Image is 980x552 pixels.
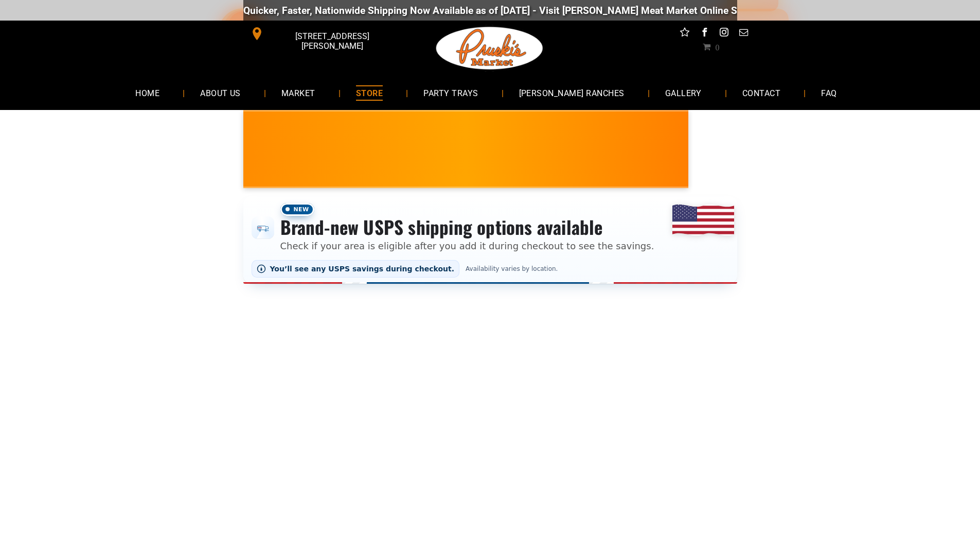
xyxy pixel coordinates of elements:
a: PARTY TRAYS [408,79,493,106]
div: Shipping options announcement [243,196,737,284]
a: instagram [717,26,730,42]
p: Check if your area is eligible after you add it during checkout to see the savings. [280,239,654,253]
a: Social network [678,26,691,42]
a: ABOUT US [185,79,256,106]
a: FAQ [806,79,852,106]
a: [PERSON_NAME] RANCHES [504,79,640,106]
h3: Brand-new USPS shipping options available [280,216,654,238]
span: [STREET_ADDRESS][PERSON_NAME] [265,26,398,56]
span: Availability varies by location. [464,265,560,272]
span: New [280,203,314,216]
a: MARKET [266,79,331,106]
a: email [737,26,750,42]
span: You’ll see any USPS savings during checkout. [270,265,455,273]
a: STORE [341,79,398,106]
a: [STREET_ADDRESS][PERSON_NAME] [243,26,401,42]
a: HOME [120,79,175,106]
span: 0 [715,43,719,51]
a: facebook [698,26,711,42]
div: Quicker, Faster, Nationwide Shipping Now Available as of [DATE] - Visit [PERSON_NAME] Meat Market... [243,5,866,16]
a: CONTACT [727,79,796,106]
img: Pruski-s+Market+HQ+Logo2-1920w.png [434,21,545,76]
a: GALLERY [650,79,717,106]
